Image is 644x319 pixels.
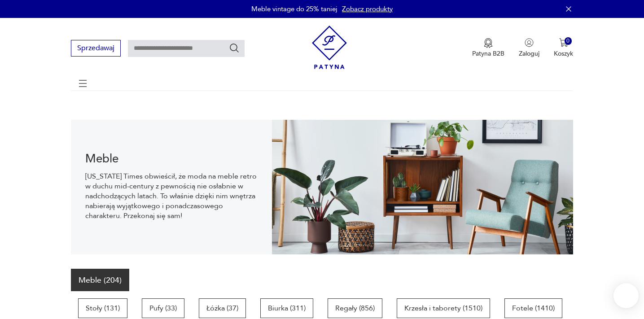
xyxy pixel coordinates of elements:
a: Pufy (33) [135,298,184,318]
button: Patyna B2B [472,38,504,58]
p: Patyna B2B [472,49,504,58]
button: Szukaj [229,43,240,53]
a: Łóżka (37) [192,298,246,318]
button: Zaloguj [519,38,539,58]
p: Regały (856) [328,298,382,318]
a: Sprzedawaj [71,46,121,52]
img: Patyna - sklep z meblami i dekoracjami vintage [312,26,347,69]
a: Ikona medaluPatyna B2B [472,38,504,58]
a: Biurka (311) [253,298,313,318]
p: Meble vintage do 25% taniej [251,4,337,13]
img: Ikona medalu [484,38,493,48]
p: Krzesła i taborety (1510) [397,298,490,318]
a: Meble (204) [71,269,129,291]
p: Stoły (131) [78,298,127,318]
img: Ikonka użytkownika [525,38,534,47]
div: 0 [565,37,572,45]
iframe: Smartsupp widget button [613,283,639,308]
a: Fotele (1410) [497,298,562,318]
button: 0Koszyk [554,38,573,58]
img: Meble [272,120,574,254]
p: Koszyk [554,49,573,58]
a: Stoły (131) [71,298,127,318]
a: Zobacz produkty [342,4,393,13]
a: Krzesła i taborety (1510) [390,298,490,318]
img: Ikona koszyka [559,38,568,47]
button: Sprzedawaj [71,40,121,57]
p: Łóżka (37) [199,298,246,318]
p: Pufy (33) [142,298,184,318]
p: Biurka (311) [260,298,313,318]
h1: Meble [85,153,258,164]
p: Zaloguj [519,49,539,58]
a: Regały (856) [320,298,382,318]
p: [US_STATE] Times obwieścił, że moda na meble retro w duchu mid-century z pewnością nie osłabnie w... [85,171,258,221]
p: Fotele (1410) [504,298,562,318]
